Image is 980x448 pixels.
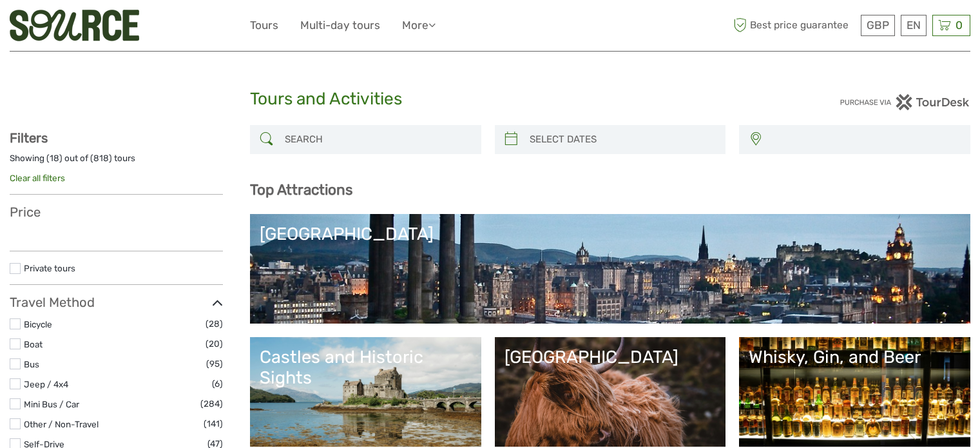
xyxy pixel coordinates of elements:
div: [GEOGRAPHIC_DATA] [504,347,716,367]
a: Multi-day tours [300,16,380,35]
label: 18 [50,152,59,164]
strong: Filters [10,130,48,146]
div: Whisky, Gin, and Beer [749,347,961,367]
img: 3329-47040232-ff2c-48b1-8121-089692e6fd86_logo_small.png [10,10,139,41]
input: SEARCH [280,128,475,151]
a: Jeep / 4x4 [24,379,68,389]
a: Bicycle [24,319,52,329]
input: SELECT DATES [524,128,720,151]
span: 0 [954,19,965,32]
div: Showing ( ) out of ( ) tours [10,152,223,172]
span: GBP [867,19,889,32]
a: Clear all filters [10,173,65,183]
a: Boat [24,339,43,349]
span: (141) [204,416,223,431]
span: (6) [212,376,223,391]
h3: Travel Method [10,295,223,310]
div: Castles and Historic Sights [260,347,472,389]
span: (28) [206,317,223,331]
a: Whisky, Gin, and Beer [749,347,961,437]
span: (284) [200,396,223,411]
h1: Tours and Activities [250,89,731,110]
h3: Price [10,204,223,220]
span: (20) [206,336,223,351]
b: Top Attractions [250,181,352,199]
div: [GEOGRAPHIC_DATA] [260,224,961,244]
img: PurchaseViaTourDesk.png [840,94,970,110]
a: Tours [250,16,278,35]
a: Bus [24,359,39,369]
a: More [402,16,436,35]
div: EN [901,15,927,36]
a: [GEOGRAPHIC_DATA] [504,347,716,437]
label: 818 [93,152,109,164]
a: Private tours [24,263,75,273]
a: Mini Bus / Car [24,399,79,409]
a: Castles and Historic Sights [260,347,472,437]
a: [GEOGRAPHIC_DATA] [260,224,961,314]
span: Best price guarantee [730,15,858,36]
span: (95) [206,356,223,371]
a: Other / Non-Travel [24,419,99,429]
